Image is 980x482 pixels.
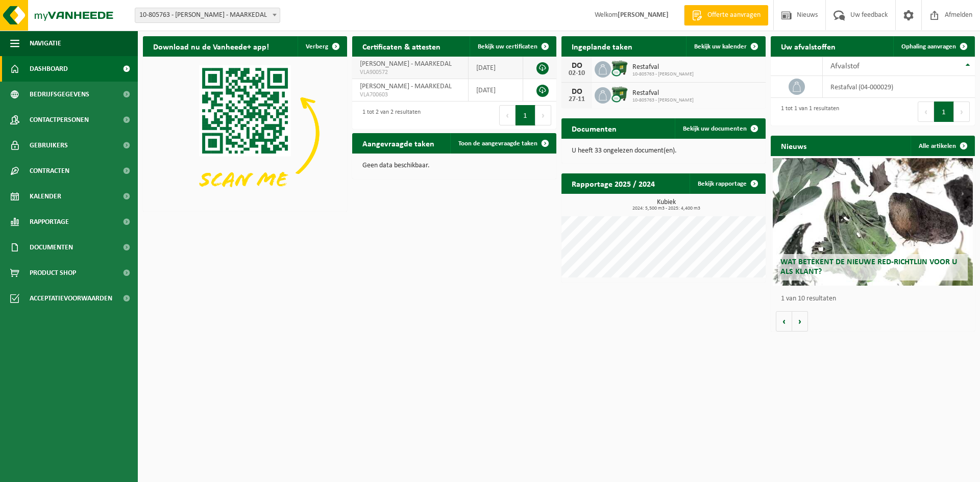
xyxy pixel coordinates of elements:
[911,136,974,156] a: Alle artikelen
[934,102,954,122] button: 1
[773,158,973,286] a: Wat betekent de nieuwe RED-richtlijn voor u als klant?
[792,311,808,332] button: Volgende
[684,5,768,26] a: Offerte aanvragen
[516,105,535,125] button: 1
[469,57,523,79] td: [DATE]
[780,258,957,276] span: Wat betekent de nieuwe RED-richtlijn voor u als klant?
[360,83,452,90] span: [PERSON_NAME] - MAARKEDAL
[469,79,523,102] td: [DATE]
[135,8,280,23] span: 10-805763 - GOESSENS HEIN - MAARKEDAL
[499,105,516,125] button: Previous
[694,43,747,50] span: Bekijk uw kalender
[781,295,970,302] p: 1 van 10 resultaten
[360,91,460,99] span: VLA700603
[675,118,765,139] a: Bekijk uw documenten
[360,68,460,77] span: VLA900572
[470,36,555,57] a: Bekijk uw certificaten
[306,43,328,50] span: Verberg
[901,43,956,50] span: Ophaling aanvragen
[954,102,970,122] button: Next
[823,76,975,98] td: restafval (04-000029)
[632,97,694,104] span: 10-805763 - [PERSON_NAME]
[618,11,669,19] strong: [PERSON_NAME]
[30,209,69,235] span: Rapportage
[632,89,694,97] span: Restafval
[567,88,587,96] div: DO
[572,147,755,155] p: U heeft 33 ongelezen document(en).
[352,133,445,153] h2: Aangevraagde taken
[30,235,73,260] span: Documenten
[690,173,765,194] a: Bekijk rapportage
[30,56,68,82] span: Dashboard
[30,107,89,133] span: Contactpersonen
[360,60,452,68] span: [PERSON_NAME] - MAARKEDAL
[686,36,765,57] a: Bekijk uw kalender
[611,86,628,103] img: WB-1100-CU
[450,133,555,154] a: Toon de aangevraagde taken
[362,162,546,169] p: Geen data beschikbaar.
[632,63,694,71] span: Restafval
[632,71,694,78] span: 10-805763 - [PERSON_NAME]
[458,140,537,147] span: Toon de aangevraagde taken
[771,36,846,56] h2: Uw afvalstoffen
[776,100,839,123] div: 1 tot 1 van 1 resultaten
[357,104,421,126] div: 1 tot 2 van 2 resultaten
[705,10,763,20] span: Offerte aanvragen
[776,311,792,332] button: Vorige
[143,36,279,56] h2: Download nu de Vanheede+ app!
[567,96,587,103] div: 27-11
[561,173,665,193] h2: Rapportage 2025 / 2024
[561,36,643,56] h2: Ingeplande taken
[30,286,112,311] span: Acceptatievoorwaarden
[567,70,587,77] div: 02-10
[918,102,934,122] button: Previous
[567,62,587,70] div: DO
[535,105,551,125] button: Next
[352,36,451,56] h2: Certificaten & attesten
[611,60,628,77] img: WB-1100-CU
[30,260,76,286] span: Product Shop
[893,36,974,57] a: Ophaling aanvragen
[30,184,61,209] span: Kalender
[683,125,747,132] span: Bekijk uw documenten
[298,36,346,57] button: Verberg
[771,136,817,156] h2: Nieuws
[30,82,89,107] span: Bedrijfsgegevens
[567,199,766,211] h3: Kubiek
[567,206,766,211] span: 2024: 5,500 m3 - 2025: 4,400 m3
[30,31,61,56] span: Navigatie
[143,57,347,210] img: Download de VHEPlus App
[478,43,537,50] span: Bekijk uw certificaten
[830,62,860,70] span: Afvalstof
[135,8,280,22] span: 10-805763 - GOESSENS HEIN - MAARKEDAL
[30,133,68,158] span: Gebruikers
[561,118,627,138] h2: Documenten
[30,158,69,184] span: Contracten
